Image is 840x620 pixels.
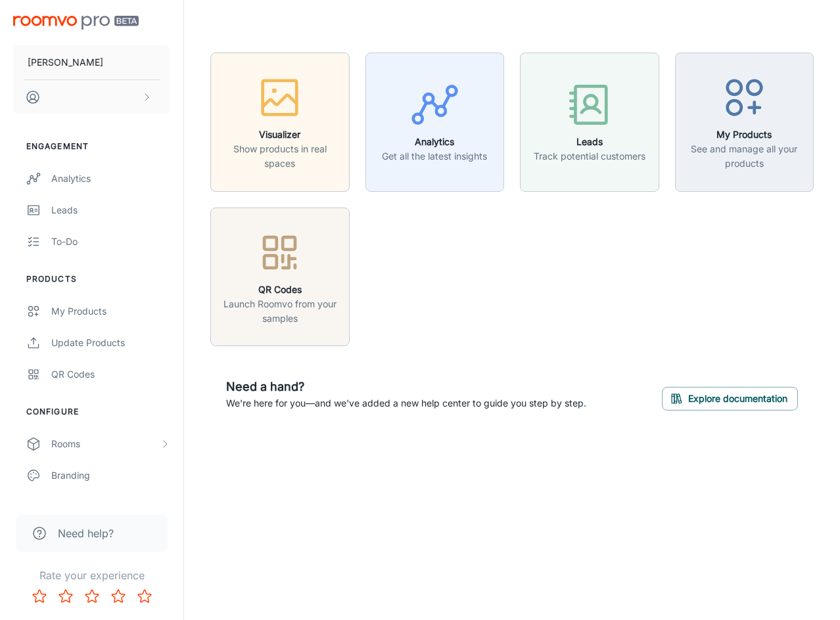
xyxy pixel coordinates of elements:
h6: My Products [684,127,806,142]
p: Track potential customers [534,149,645,164]
div: Rooms [51,437,160,451]
div: To-do [51,234,170,249]
button: QR CodesLaunch Roomvo from your samples [210,208,350,347]
p: Launch Roomvo from your samples [219,297,341,326]
h6: Analytics [382,135,487,149]
p: Get all the latest insights [382,149,487,164]
div: Analytics [51,171,170,186]
p: We're here for you—and we've added a new help center to guide you step by step. [226,396,586,410]
a: QR CodesLaunch Roomvo from your samples [210,269,350,282]
button: AnalyticsGet all the latest insights [365,53,505,192]
button: [PERSON_NAME] [13,45,170,79]
div: My Products [51,304,170,319]
div: Branding [51,468,170,483]
p: [PERSON_NAME] [28,55,103,70]
p: Show products in real spaces [219,142,341,171]
button: Explore documentation [662,387,798,410]
div: Leads [51,203,170,217]
a: AnalyticsGet all the latest insights [365,114,505,127]
h6: Leads [534,135,645,149]
button: My ProductsSee and manage all your products [675,53,814,192]
p: See and manage all your products [684,142,806,171]
h6: QR Codes [219,282,341,297]
div: QR Codes [51,367,170,382]
img: Roomvo PRO Beta [13,16,139,30]
h6: Need a hand? [226,378,586,396]
h6: Visualizer [219,127,341,142]
a: My ProductsSee and manage all your products [675,114,814,127]
button: LeadsTrack potential customers [520,53,659,192]
a: Explore documentation [662,391,798,404]
button: VisualizerShow products in real spaces [210,53,350,192]
a: LeadsTrack potential customers [520,114,659,127]
div: Update Products [51,336,170,350]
